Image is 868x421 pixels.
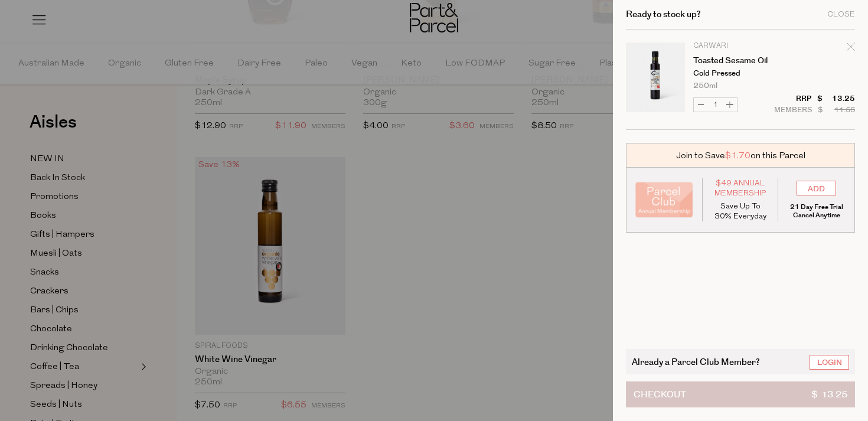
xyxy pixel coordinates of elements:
[827,11,855,18] div: Close
[712,178,769,198] span: $49 Annual Membership
[787,203,846,220] p: 21 Day Free Trial Cancel Anytime
[632,355,760,368] span: Already a Parcel Club Member?
[847,41,855,57] div: Remove Toasted Sesame Oil
[626,381,855,407] button: Checkout$ 13.25
[693,82,717,90] span: 250ml
[693,70,785,77] p: Cold Pressed
[725,149,750,162] span: $1.70
[811,382,847,407] span: $ 13.25
[712,201,769,221] p: Save Up To 30% Everyday
[693,43,785,50] p: Carwari
[693,57,785,65] a: Toasted Sesame Oil
[626,143,855,168] div: Join to Save on this Parcel
[797,181,836,195] input: ADD
[634,382,686,407] span: Checkout
[810,355,849,370] a: Login
[708,98,723,112] input: QTY Toasted Sesame Oil
[626,10,701,19] h2: Ready to stock up?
